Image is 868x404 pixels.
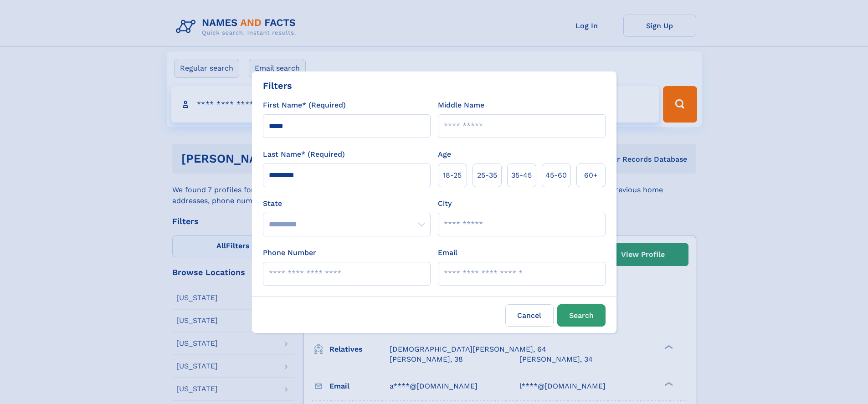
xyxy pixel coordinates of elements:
[557,304,606,327] button: Search
[584,170,598,181] span: 60+
[438,100,484,111] label: Middle Name
[477,170,497,181] span: 25‑35
[263,149,345,160] label: Last Name* (Required)
[505,304,554,327] label: Cancel
[511,170,532,181] span: 35‑45
[263,198,431,209] label: State
[438,149,451,160] label: Age
[443,170,462,181] span: 18‑25
[438,198,452,209] label: City
[263,79,292,92] div: Filters
[545,170,567,181] span: 45‑60
[438,247,457,258] label: Email
[263,247,316,258] label: Phone Number
[263,100,346,111] label: First Name* (Required)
